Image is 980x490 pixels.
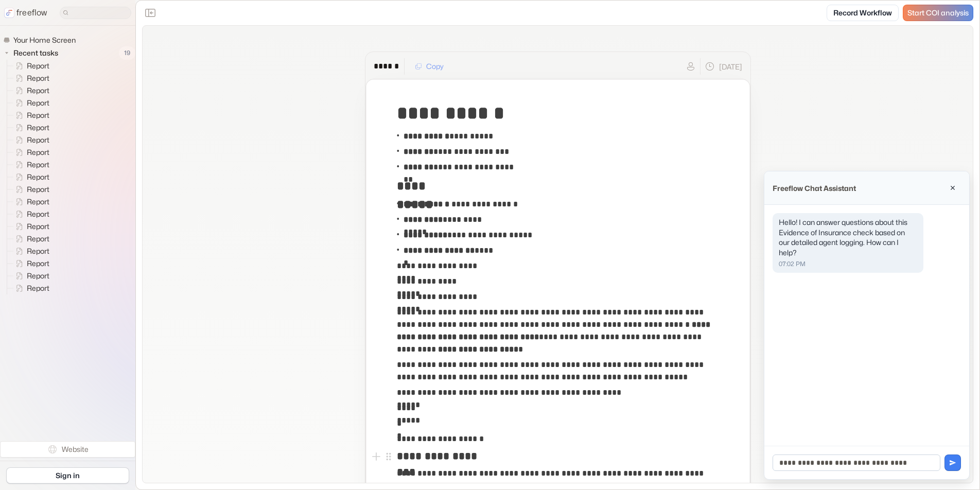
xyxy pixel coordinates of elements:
[25,246,52,256] span: Report
[25,98,52,108] span: Report
[779,259,917,269] p: 07:02 PM
[7,72,54,84] a: Report
[3,47,62,59] button: Recent tasks
[25,209,52,219] span: Report
[25,122,52,133] span: Report
[25,258,52,269] span: Report
[25,271,52,281] span: Report
[370,450,382,463] button: Add block
[25,160,52,170] span: Report
[25,147,52,157] span: Report
[409,58,450,75] button: Copy
[25,283,52,293] span: Report
[25,221,52,232] span: Report
[944,180,961,196] button: Close chat
[25,172,52,182] span: Report
[7,233,54,245] a: Report
[11,35,79,45] span: Your Home Screen
[25,85,52,96] span: Report
[142,5,159,21] button: Close the sidebar
[7,245,54,257] a: Report
[7,257,54,270] a: Report
[7,97,54,109] a: Report
[773,183,856,194] p: Freeflow Chat Assistant
[119,46,135,60] span: 19
[16,7,47,19] p: freeflow
[7,282,54,294] a: Report
[25,61,52,71] span: Report
[907,9,969,17] span: Start COI analysis
[827,5,899,21] a: Record Workflow
[7,134,54,146] a: Report
[7,183,54,196] a: Report
[3,34,80,46] a: Your Home Screen
[7,270,54,282] a: Report
[7,84,54,97] a: Report
[7,159,54,171] a: Report
[7,220,54,233] a: Report
[25,197,52,207] span: Report
[7,60,54,72] a: Report
[25,184,52,195] span: Report
[944,454,961,471] button: Send message
[7,121,54,134] a: Report
[25,73,52,83] span: Report
[903,5,973,21] a: Start COI analysis
[779,218,907,257] span: Hello! I can answer questions about this Evidence of Insurance check based on our detailed agent ...
[719,61,742,72] p: [DATE]
[7,146,54,159] a: Report
[6,467,129,484] a: Sign in
[7,171,54,183] a: Report
[7,208,54,220] a: Report
[25,135,52,145] span: Report
[7,196,54,208] a: Report
[25,234,52,244] span: Report
[4,7,47,19] a: freeflow
[11,48,61,58] span: Recent tasks
[382,450,395,463] button: Open block menu
[7,109,54,121] a: Report
[25,110,52,120] span: Report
